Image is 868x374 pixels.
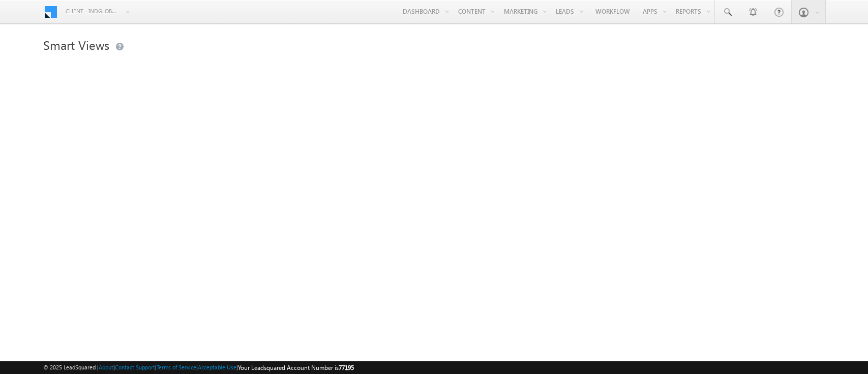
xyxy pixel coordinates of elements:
[238,364,354,371] span: Your Leadsquared Account Number is
[43,37,109,53] span: Smart Views
[339,364,354,371] span: 77195
[66,6,119,16] span: Client - indglobal2 (77195)
[157,364,196,370] a: Terms of Service
[99,364,113,370] a: About
[115,364,155,370] a: Contact Support
[198,364,236,370] a: Acceptable Use
[43,363,354,372] span: © 2025 LeadSquared | | | | |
